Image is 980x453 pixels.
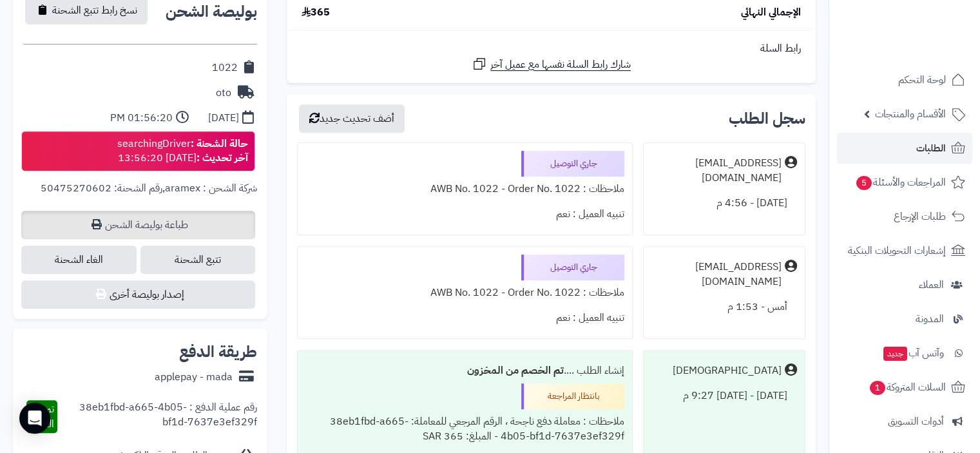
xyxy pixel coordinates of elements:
div: بانتظار المراجعة [521,383,624,409]
span: الأقسام والمنتجات [875,105,946,123]
div: [DATE] - [DATE] 9:27 م [651,383,797,409]
button: إصدار بوليصة أخرى [21,280,255,309]
div: جاري التوصيل [521,151,624,177]
a: وآتس آبجديد [837,338,972,369]
div: 1022 [212,61,238,75]
span: لوحة التحكم [898,71,946,89]
div: [DATE] - 4:56 م [651,191,797,216]
a: تتبع الشحنة [140,246,256,274]
span: 5 [856,175,872,191]
span: الطلبات [916,139,946,157]
a: طباعة بوليصة الشحن [21,211,255,239]
a: لوحة التحكم [837,64,972,95]
div: 01:56:20 PM [110,111,173,126]
a: السلات المتروكة1 [837,372,972,403]
span: المراجعات والأسئلة [855,173,946,191]
div: تنبيه العميل : نعم [305,305,624,331]
div: رابط السلة [292,41,811,56]
span: شارك رابط السلة نفسها مع عميل آخر [490,57,631,72]
div: [DATE] [208,111,239,126]
button: أضف تحديث جديد [299,104,405,133]
div: ملاحظات : معاملة دفع ناجحة ، الرقم المرجعي للمعاملة: 38eb1fbd-a665-4b05-bf1d-7637e3ef329f - المبل... [305,409,624,449]
span: نسخ رابط تتبع الشحنة [52,3,137,18]
span: وآتس آب [882,344,944,362]
img: logo-2.png [892,10,968,37]
a: الطلبات [837,133,972,164]
span: أدوات التسويق [888,412,944,430]
div: جاري التوصيل [521,255,624,280]
div: Open Intercom Messenger [19,403,50,434]
div: ملاحظات : AWB No. 1022 - Order No. 1022 [305,280,624,305]
div: [EMAIL_ADDRESS][DOMAIN_NAME] [651,260,782,289]
div: رقم عملية الدفع : 38eb1fbd-a665-4b05-bf1d-7637e3ef329f [57,400,258,434]
span: 1 [869,380,886,396]
strong: آخر تحديث : [197,150,248,166]
a: شارك رابط السلة نفسها مع عميل آخر [472,56,631,72]
h2: بوليصة الشحن [166,4,257,19]
div: تنبيه العميل : نعم [305,202,624,227]
a: العملاء [837,269,972,300]
div: , [23,181,257,211]
a: المدونة [837,304,972,334]
div: أمس - 1:53 م [651,294,797,320]
span: الإجمالي النهائي [741,5,801,20]
div: إنشاء الطلب .... [305,358,624,383]
a: إشعارات التحويلات البنكية [837,235,972,266]
div: applepay - mada [155,370,233,385]
a: طلبات الإرجاع [837,201,972,232]
span: الغاء الشحنة [21,246,137,274]
div: [EMAIL_ADDRESS][DOMAIN_NAME] [651,156,782,186]
span: جديد [883,347,907,361]
div: [DEMOGRAPHIC_DATA] [673,363,782,378]
div: searchingDriver [DATE] 13:56:20 [117,137,248,166]
span: المدونة [916,310,944,328]
h2: طريقة الدفع [179,344,257,360]
a: أدوات التسويق [837,406,972,437]
h3: سجل الطلب [729,111,805,126]
span: 365 [302,5,330,20]
a: المراجعات والأسئلة5 [837,167,972,198]
b: تم الخصم من المخزون [467,363,564,378]
strong: حالة الشحنة : [191,136,248,151]
span: طلبات الإرجاع [894,207,946,226]
div: ملاحظات : AWB No. 1022 - Order No. 1022 [305,177,624,202]
span: رقم الشحنة: 50475270602 [41,180,162,196]
div: oto [216,86,231,101]
span: شركة الشحن : aramex [165,180,257,196]
span: السلات المتروكة [869,378,946,396]
span: العملاء [919,276,944,294]
span: إشعارات التحويلات البنكية [848,242,946,260]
